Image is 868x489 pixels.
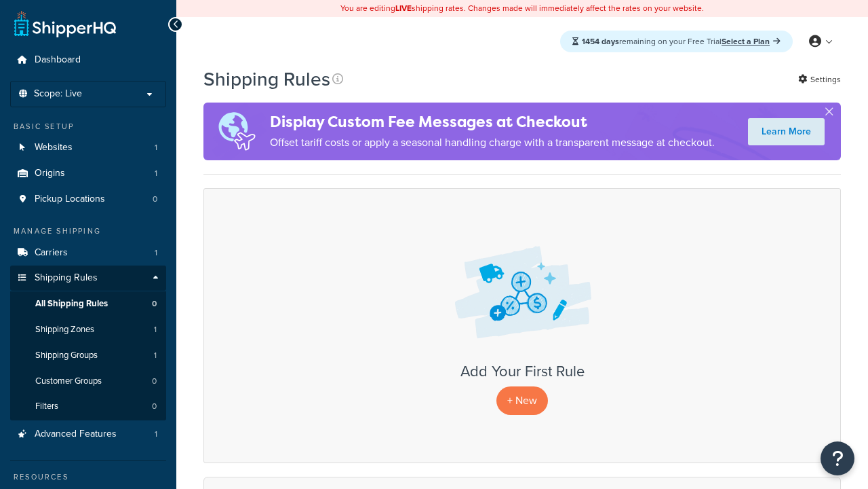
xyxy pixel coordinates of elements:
[821,441,854,475] button: Open Resource Center
[155,247,157,259] span: 1
[270,133,715,152] p: Offset tariff costs or apply a seasonal handling charge with a transparent message at checkout.
[154,324,157,336] span: 1
[10,422,166,447] a: Advanced Features 1
[152,298,157,310] span: 0
[10,240,166,266] a: Carriers 1
[35,298,108,310] span: All Shipping Rules
[10,317,166,342] li: Shipping Zones
[35,324,94,336] span: Shipping Zones
[10,394,166,419] a: Filters 0
[203,66,330,92] h1: Shipping Rules
[35,272,98,284] span: Shipping Rules
[10,121,166,132] div: Basic Setup
[10,369,166,394] a: Customer Groups 0
[35,54,81,66] span: Dashboard
[748,118,825,145] a: Learn More
[155,168,157,179] span: 1
[35,350,98,361] span: Shipping Groups
[10,317,166,342] a: Shipping Zones 1
[153,194,157,205] span: 0
[10,471,166,483] div: Resources
[152,401,157,412] span: 0
[10,135,166,160] li: Websites
[270,111,715,133] h4: Display Custom Fee Messages at Checkout
[35,401,58,412] span: Filters
[35,142,73,153] span: Websites
[10,187,166,212] a: Pickup Locations 0
[35,429,117,440] span: Advanced Features
[10,161,166,186] li: Origins
[10,48,166,73] a: Dashboard
[35,194,105,205] span: Pickup Locations
[218,363,827,380] h3: Add Your First Rule
[155,429,157,440] span: 1
[155,142,157,153] span: 1
[35,168,65,179] span: Origins
[10,369,166,394] li: Customer Groups
[10,240,166,266] li: Carriers
[395,2,412,14] b: LIVE
[798,70,841,89] a: Settings
[722,35,781,48] a: Select a Plan
[10,394,166,419] li: Filters
[152,376,157,387] span: 0
[496,386,548,414] p: + New
[10,291,166,316] a: All Shipping Rules 0
[582,35,619,48] strong: 1454 days
[10,135,166,160] a: Websites 1
[35,247,68,259] span: Carriers
[34,88,82,100] span: Scope: Live
[10,266,166,420] li: Shipping Rules
[10,291,166,316] li: All Shipping Rules
[10,422,166,447] li: Advanced Features
[35,376,102,387] span: Customer Groups
[10,343,166,368] li: Shipping Groups
[203,103,270,160] img: duties-banner-06bc72dcb5fe05cb3f9472aba00be2ae8eb53ab6f0d8bb03d382ba314ac3c341.png
[154,350,157,361] span: 1
[10,187,166,212] li: Pickup Locations
[14,10,116,37] a: ShipperHQ Home
[10,225,166,237] div: Manage Shipping
[560,31,793,52] div: remaining on your Free Trial
[10,161,166,186] a: Origins 1
[10,343,166,368] a: Shipping Groups 1
[10,266,166,291] a: Shipping Rules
